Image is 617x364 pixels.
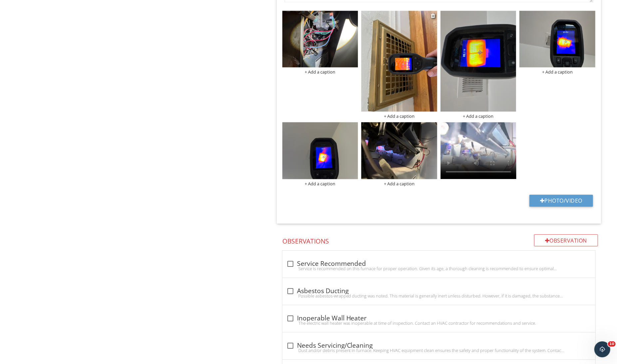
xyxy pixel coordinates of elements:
[441,113,516,119] div: + Add a caption
[519,11,595,68] img: photo.jpg
[441,11,516,111] img: photo.jpg
[594,341,610,357] iframe: Intercom live chat
[529,195,593,207] button: Photo/Video
[286,320,591,326] div: The electric wall heater was inoperable at time of inspection. Contact an HVAC contractor for rec...
[361,122,437,179] img: photo.jpg
[608,341,616,347] span: 10
[282,181,358,186] div: + Add a caption
[286,293,591,298] div: Possible asbestos-wrapped ducting was noted. This material is generally inert unless disturbed. H...
[282,11,358,68] img: photo.jpg
[282,69,358,75] div: + Add a caption
[534,234,598,246] div: Observation
[282,234,598,246] h4: Observations
[361,181,437,186] div: + Add a caption
[282,122,358,179] img: photo.jpg
[519,69,595,75] div: + Add a caption
[361,113,437,119] div: + Add a caption
[286,348,591,353] div: Dust and/or debris present in furnace. Keeping HVAC equipment clean ensures the safety and proper...
[361,11,437,111] img: photo.jpg
[286,266,591,271] div: Service is recommended on this furnace for proper operation. Given its age, a thorough cleaning i...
